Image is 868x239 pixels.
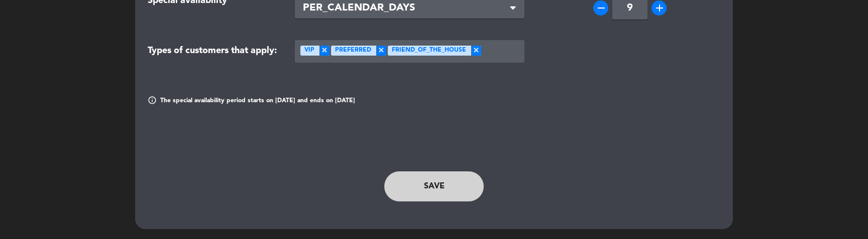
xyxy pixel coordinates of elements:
[304,46,314,56] span: VIP
[595,2,607,14] i: remove
[376,46,386,56] span: ×
[319,46,330,56] span: ×
[148,96,157,105] span: info
[593,1,608,16] button: remove
[654,2,666,14] i: add
[335,46,371,56] span: PREFERRED
[384,171,484,201] button: SAVE
[160,96,355,106] span: The special availability period starts on [DATE] and ends on [DATE]
[392,46,466,56] span: FRIEND_OF_THE_HOUSE
[471,46,481,56] span: ×
[652,1,667,16] button: add
[140,44,287,58] div: Types of customers that apply:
